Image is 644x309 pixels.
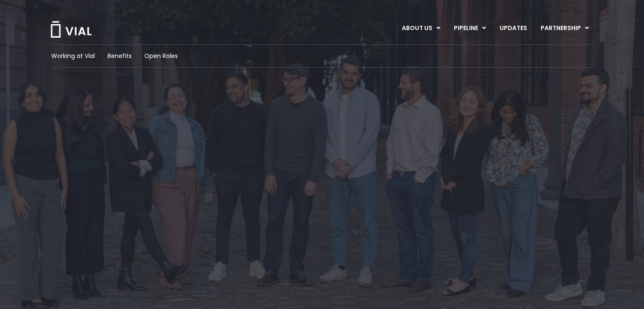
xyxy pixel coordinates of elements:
[144,52,178,61] a: Open Roles
[493,21,533,36] a: UPDATES
[50,21,92,38] img: Vial Logo
[447,21,492,36] a: PIPELINEMenu Toggle
[108,52,132,61] a: Benefits
[395,21,447,36] a: ABOUT USMenu Toggle
[534,21,596,36] a: PARTNERSHIPMenu Toggle
[51,52,95,61] a: Working at Vial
